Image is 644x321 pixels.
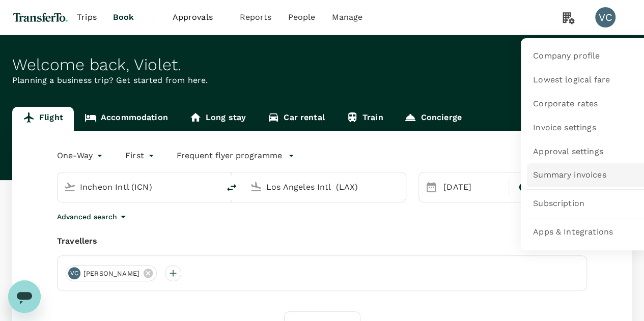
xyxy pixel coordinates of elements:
[74,107,179,131] a: Accommodation
[439,177,507,197] div: [DATE]
[68,267,80,279] div: VC
[533,169,606,181] span: Summary invoices
[533,226,613,238] span: Apps & Integrations
[172,11,223,23] span: Approvals
[533,50,600,62] span: Company profile
[12,107,74,131] a: Flight
[12,6,69,28] img: TransferTo Investments Pte Ltd
[57,212,117,222] p: Advanced search
[257,107,335,131] a: Car rental
[533,74,610,86] span: Lowest logical fare
[394,107,472,131] a: Concierge
[12,55,632,74] div: Welcome back , Violet .
[177,150,294,162] button: Frequent flyer programme
[533,122,596,134] span: Invoice settings
[80,179,198,195] input: Depart from
[533,146,603,158] span: Approval settings
[177,150,282,162] p: Frequent flyer programme
[288,11,316,23] span: People
[57,148,105,164] div: One-Way
[219,176,244,200] button: delete
[533,198,584,210] span: Subscription
[331,11,362,23] span: Manage
[12,74,632,86] p: Planning a business trip? Get started from here.
[77,11,97,23] span: Trips
[8,280,41,313] iframe: Button to launch messaging window
[57,211,129,223] button: Advanced search
[533,98,598,110] span: Corporate rates
[66,265,157,281] div: VC[PERSON_NAME]
[212,186,214,188] button: Open
[57,235,587,247] div: Travellers
[266,179,384,195] input: Going to
[335,107,394,131] a: Train
[125,148,156,164] div: First
[399,186,401,188] button: Open
[113,11,134,23] span: Book
[239,11,271,23] span: Reports
[77,269,146,279] span: [PERSON_NAME]
[179,107,257,131] a: Long stay
[595,7,615,27] div: VC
